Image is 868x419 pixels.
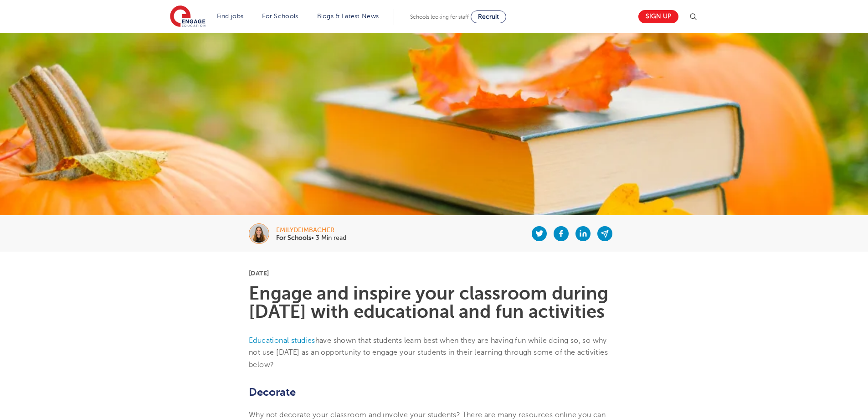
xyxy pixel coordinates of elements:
span: Decorate [249,386,296,398]
a: Blogs & Latest News [317,13,379,20]
a: Recruit [471,10,506,23]
span: Schools looking for staff [410,14,469,20]
span: have shown that students learn best when they are having fun while doing so, so why not use [DATE... [249,336,608,369]
b: For Schools [276,234,311,241]
a: Sign up [638,10,678,23]
h1: Engage and inspire your classroom during [DATE] with educational and fun activities [249,285,619,321]
a: Educational studies [249,336,315,345]
img: Engage Education [170,5,205,28]
span: Recruit [478,13,499,20]
a: For Schools [262,13,298,20]
p: [DATE] [249,270,619,276]
a: Find jobs [217,13,244,20]
div: emilydeimbacher [276,227,346,233]
p: • 3 Min read [276,235,346,241]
